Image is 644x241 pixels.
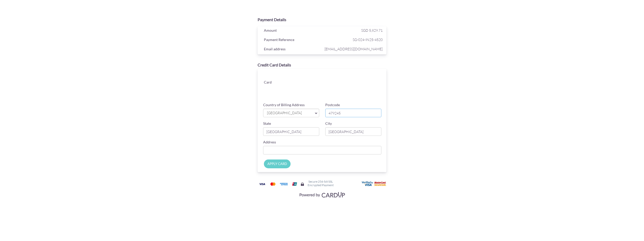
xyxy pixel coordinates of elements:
[263,102,305,107] label: Country of Billing Address
[257,181,267,187] img: Visa
[296,85,338,94] iframe: Secure card expiration date input frame
[300,182,304,186] img: Secure lock
[263,109,319,117] a: [GEOGRAPHIC_DATA]
[290,181,300,187] img: Union Pay
[260,46,323,53] div: Email address
[263,140,276,145] label: Address
[323,46,383,52] span: [EMAIL_ADDRESS][DOMAIN_NAME]
[260,79,292,87] div: Card
[260,27,323,35] div: Amount
[260,36,323,44] div: Payment Reference
[266,110,311,116] span: [GEOGRAPHIC_DATA]
[325,121,332,126] label: City
[339,85,382,94] iframe: Secure card security code input frame
[258,17,386,23] div: Payment Details
[264,159,291,168] input: APPLY CARD
[268,181,278,187] img: Mastercard
[297,190,347,199] img: Visa, Mastercard
[258,62,386,68] div: Credit Card Details
[362,181,387,187] img: User card
[263,121,271,126] label: State
[361,28,383,32] span: SGD 5,829.71
[308,180,334,186] h6: Secure 256-bit SSL Encrypted Payment
[296,74,382,83] iframe: Secure card number input frame
[325,102,340,107] label: Postcode
[323,36,383,43] span: SG-024-IN25-4520
[279,181,289,187] img: American Express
